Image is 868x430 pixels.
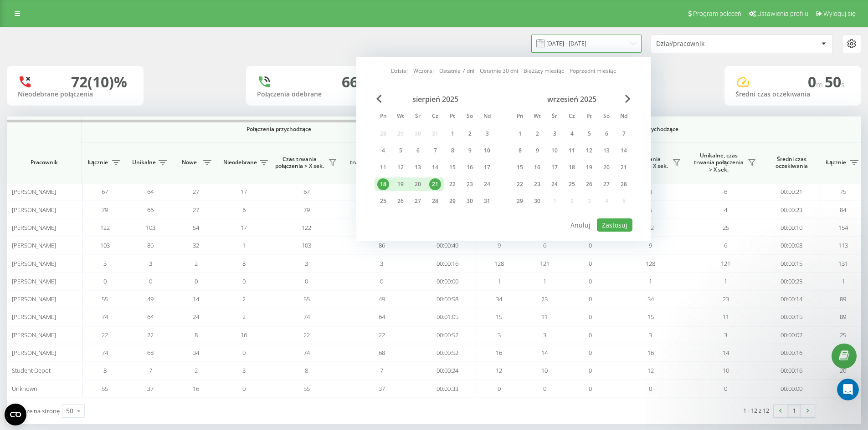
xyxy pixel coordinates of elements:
[589,295,592,303] span: 0
[531,195,543,207] div: 30
[193,206,199,214] span: 27
[514,128,526,140] div: 1
[303,206,310,214] span: 79
[825,72,845,91] span: 50
[395,145,406,157] div: 5
[481,128,493,140] div: 3
[589,277,592,285] span: 0
[524,66,564,75] a: Bieżący miesiąc
[12,223,56,232] span: [PERSON_NAME]
[193,313,199,321] span: 24
[649,241,652,249] span: 9
[823,10,856,17] span: Wyloguj się
[601,162,612,173] div: 20
[566,178,578,190] div: 25
[481,178,493,190] div: 24
[461,161,478,174] div: sob 16 sie 2025
[770,156,813,170] span: Średni czas oczekiwania
[625,95,631,103] span: Next Month
[549,178,560,190] div: 24
[838,259,848,268] span: 131
[87,159,109,166] span: Łącznie
[480,66,518,75] a: Ostatnie 30 dni
[379,331,385,339] span: 22
[531,162,543,173] div: 16
[377,162,389,173] div: 11
[411,110,425,124] abbr: środa
[426,144,444,157] div: czw 7 sie 2025
[461,177,478,191] div: sob 23 sie 2025
[409,177,426,191] div: śr 20 sie 2025
[496,313,502,321] span: 15
[589,259,592,268] span: 0
[147,331,154,339] span: 22
[763,237,820,254] td: 00:00:08
[478,194,496,208] div: ndz 31 sie 2025
[392,177,409,191] div: wt 19 sie 2025
[391,66,408,75] a: Dzisiaj
[816,80,825,90] span: m
[580,144,598,157] div: pt 12 wrz 2025
[464,145,476,157] div: 9
[395,195,406,207] div: 26
[838,223,848,232] span: 154
[149,259,152,268] span: 3
[102,313,108,321] span: 74
[601,145,612,157] div: 13
[447,178,458,190] div: 22
[529,144,546,157] div: wt 9 wrz 2025
[566,128,578,140] div: 4
[598,177,615,191] div: sob 27 wrz 2025
[429,195,441,207] div: 28
[100,223,110,232] span: 122
[763,273,820,290] td: 00:00:25
[447,162,458,173] div: 15
[242,277,246,285] span: 0
[546,127,563,141] div: śr 3 wrz 2025
[394,110,407,124] abbr: wtorek
[580,177,598,191] div: pt 26 wrz 2025
[723,295,729,303] span: 23
[481,162,493,173] div: 17
[178,159,200,166] span: Nowe
[12,313,56,321] span: [PERSON_NAME]
[693,152,745,173] span: Unikalne, czas trwania połączenia > X sek.
[241,331,247,339] span: 16
[529,194,546,208] div: wt 30 wrz 2025
[12,295,56,303] span: [PERSON_NAME]
[583,162,595,173] div: 19
[724,277,727,285] span: 1
[496,295,502,303] span: 34
[429,145,441,157] div: 7
[106,126,452,133] span: Połączenia przychodzące
[723,313,729,321] span: 11
[511,127,529,141] div: pon 1 wrz 2025
[447,128,458,140] div: 1
[195,259,198,268] span: 2
[395,162,406,173] div: 12
[514,178,526,190] div: 22
[763,219,820,237] td: 00:00:10
[464,178,476,190] div: 23
[840,206,846,214] span: 84
[379,295,385,303] span: 49
[376,95,382,103] span: Previous Month
[193,349,199,357] span: 34
[303,331,310,339] span: 22
[618,145,630,157] div: 14
[693,10,741,17] span: Program poleceń
[375,161,392,174] div: pon 11 sie 2025
[566,162,578,173] div: 18
[132,159,156,166] span: Unikalne
[511,177,529,191] div: pon 22 wrz 2025
[580,161,598,174] div: pt 19 wrz 2025
[223,159,257,166] span: Nieodebrane
[763,201,820,218] td: 00:00:23
[149,277,152,285] span: 0
[601,128,612,140] div: 6
[15,159,74,166] span: Pracownik
[546,177,563,191] div: śr 24 wrz 2025
[305,277,308,285] span: 0
[615,161,632,174] div: ndz 21 wrz 2025
[303,313,310,321] span: 74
